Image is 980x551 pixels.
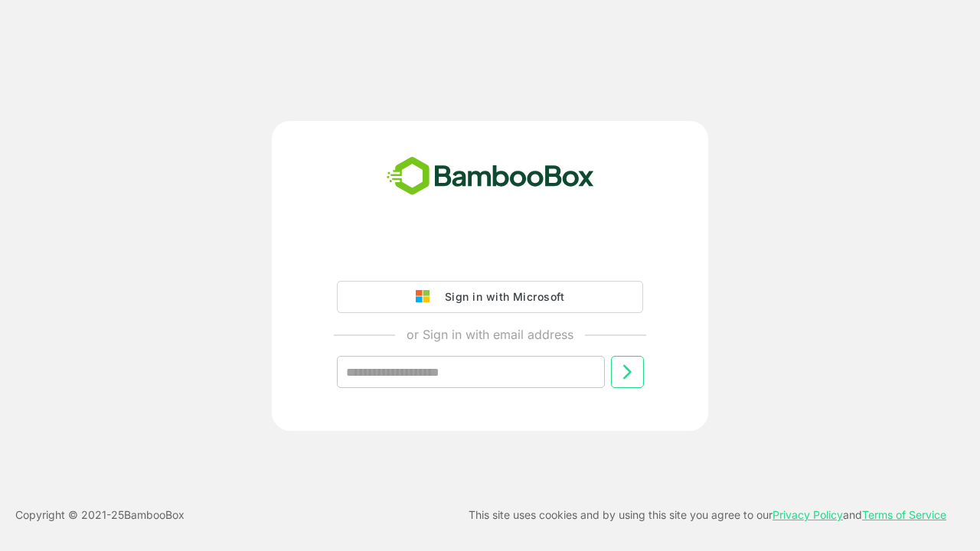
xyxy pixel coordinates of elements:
p: or Sign in with email address [407,325,573,344]
p: Copyright © 2021- 25 BambooBox [15,506,185,524]
a: Privacy Policy [773,508,843,521]
img: bamboobox [378,152,603,202]
p: This site uses cookies and by using this site you agree to our and [469,506,946,524]
a: Terms of Service [862,508,946,521]
img: google [416,290,437,304]
button: Sign in with Microsoft [337,281,643,313]
div: Sign in with Microsoft [437,287,564,307]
